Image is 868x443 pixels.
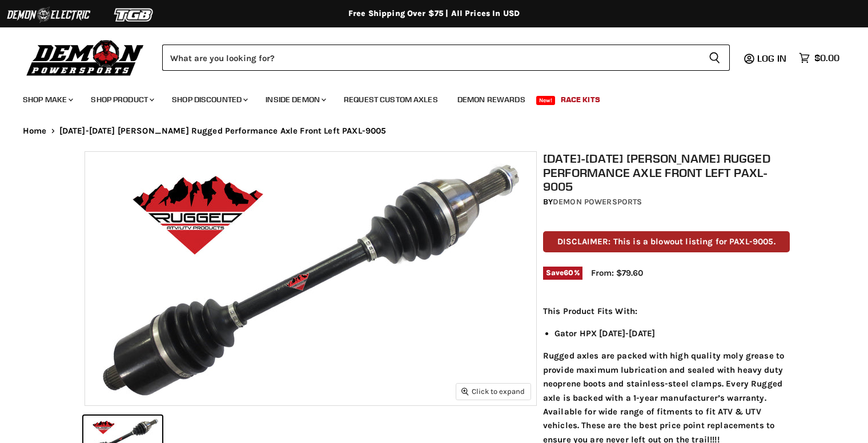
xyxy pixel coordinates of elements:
[543,231,790,252] p: DISCLAIMER: This is a blowout listing for PAXL-9005.
[543,304,790,318] p: This Product Fits With:
[793,50,845,66] a: $0.00
[449,88,534,111] a: Demon Rewards
[162,45,730,71] form: Product
[814,53,839,63] span: $0.00
[552,88,609,111] a: Race Kits
[59,126,387,136] span: [DATE]-[DATE] [PERSON_NAME] Rugged Performance Axle Front Left PAXL-9005
[6,4,91,26] img: Demon Electric Logo 2
[14,88,80,111] a: Shop Make
[536,96,556,105] span: New!
[752,53,793,63] a: Log in
[564,268,573,277] span: 60
[461,387,525,396] span: Click to expand
[23,37,148,78] img: Demon Powersports
[543,196,790,208] div: by
[335,88,447,111] a: Request Custom Axles
[456,384,531,399] button: Click to expand
[553,197,642,207] a: Demon Powersports
[700,45,730,71] button: Search
[543,151,790,194] h1: [DATE]-[DATE] [PERSON_NAME] Rugged Performance Axle Front Left PAXL-9005
[14,83,837,111] ul: Main menu
[163,88,255,111] a: Shop Discounted
[85,152,536,405] img: 2010-2013 John Deere Rugged Performance Axle Front Left PAXL-9005
[162,45,700,71] input: Search
[82,88,161,111] a: Shop Product
[91,4,177,26] img: TGB Logo 2
[23,126,47,136] a: Home
[257,88,333,111] a: Inside Demon
[543,267,582,279] span: Save %
[554,327,790,340] li: Gator HPX [DATE]-[DATE]
[591,268,643,278] span: From: $79.60
[757,53,786,64] span: Log in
